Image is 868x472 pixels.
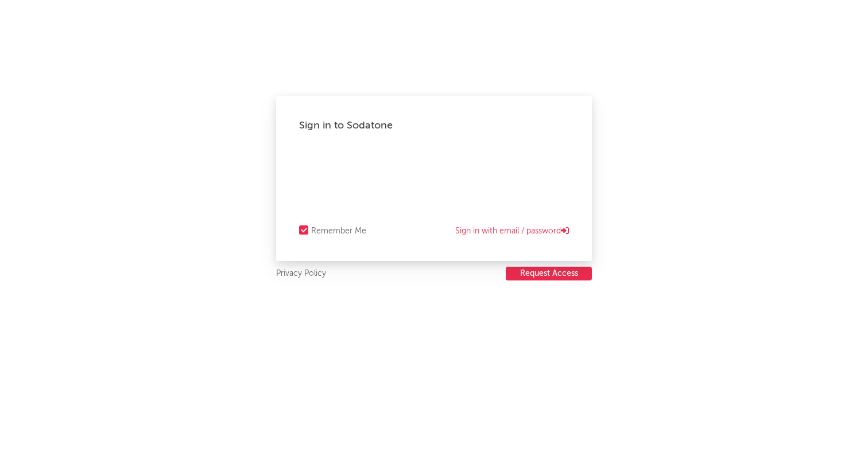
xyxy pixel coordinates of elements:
div: Sign in to Sodatone [299,119,569,132]
a: Request Access [506,267,592,281]
div: Remember Me [311,224,366,238]
a: Sign in with email / password [455,224,569,238]
a: Privacy Policy [276,267,326,281]
button: Request Access [506,267,592,280]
